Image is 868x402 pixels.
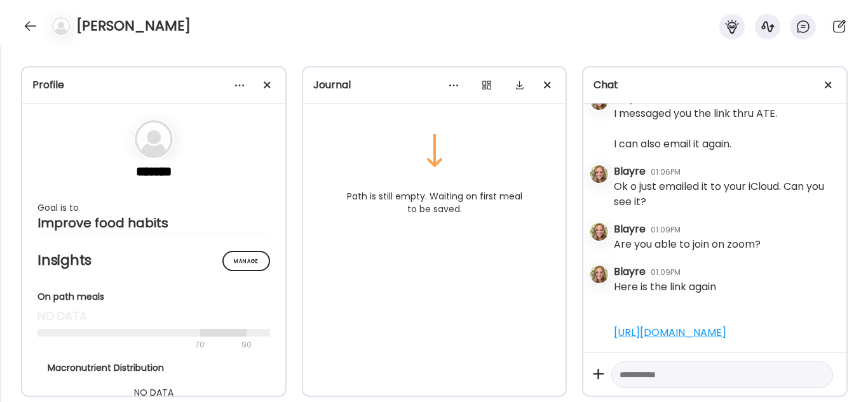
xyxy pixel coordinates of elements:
img: avatars%2Flomjb4az7MXBJImgJWgj1eivqtp1 [590,265,608,283]
div: Improve food habits [37,215,270,231]
div: On path meals [37,290,270,304]
div: NO DATA [48,385,260,400]
div: no data [37,309,270,324]
img: avatars%2Flomjb4az7MXBJImgJWgj1eivqtp1 [590,165,608,183]
a: [URL][DOMAIN_NAME] [614,325,726,340]
div: I messaged you the link thru ATE. I can also email it again. [614,106,777,152]
img: bg-avatar-default.svg [52,17,70,35]
div: 70 [37,337,238,352]
img: avatars%2Flomjb4az7MXBJImgJWgj1eivqtp1 [590,223,608,241]
div: Goal is to [37,200,270,215]
div: Chat [593,77,836,93]
div: Manage [222,251,270,271]
div: 01:09PM [651,224,681,236]
div: Profile [32,77,275,93]
h4: [PERSON_NAME] [76,16,191,36]
div: 90 [240,337,253,352]
img: bg-avatar-default.svg [135,120,173,158]
div: Path is still empty. Waiting on first meal to be saved. [333,185,536,220]
div: 01:06PM [651,166,681,178]
div: Blayre [614,264,646,279]
div: Journal [313,77,556,93]
h2: Insights [37,251,270,270]
div: Ok o just emailed it to your iCloud. Can you see it? [614,179,836,210]
div: Here is the link again [614,279,726,340]
div: Are you able to join on zoom? [614,237,761,252]
div: Blayre [614,222,646,237]
div: Macronutrient Distribution [48,361,260,375]
div: 01:09PM [651,267,681,278]
div: Blayre [614,164,646,179]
